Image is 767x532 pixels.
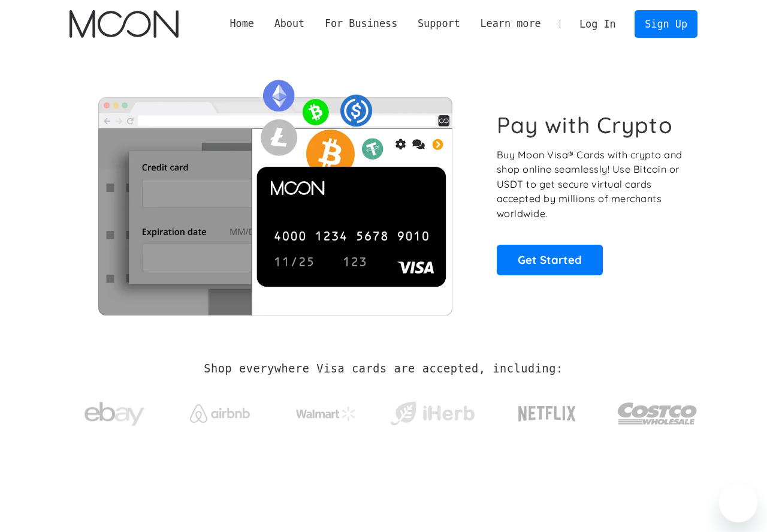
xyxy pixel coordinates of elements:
[296,407,356,421] img: Walmart
[315,16,407,31] div: For Business
[569,11,626,37] a: Log In
[517,399,577,429] img: Netflix
[70,71,480,315] img: Moon Cards let you spend your crypto anywhere Visa is accepted.
[497,112,673,139] h1: Pay with Crypto
[388,386,477,435] a: iHerb
[325,16,397,31] div: For Business
[220,16,264,31] a: Home
[70,10,178,38] img: Moon Logo
[407,16,470,31] div: Support
[494,387,601,435] a: Netflix
[617,379,697,442] a: Costco
[497,148,684,221] p: Buy Moon Visa® Cards with crypto and shop online seamlessly! Use Bitcoin or USDT to get secure vi...
[470,16,551,31] div: Learn more
[480,16,540,31] div: Learn more
[388,398,477,429] img: iHerb
[497,245,603,275] a: Get Started
[418,16,460,31] div: Support
[84,395,144,433] img: ebay
[274,16,305,31] div: About
[282,395,371,427] a: Walmart
[635,10,697,37] a: Sign Up
[70,383,159,439] a: ebay
[176,392,265,429] a: Airbnb
[70,10,178,38] a: home
[204,362,563,375] h2: Shop everywhere Visa cards are accepted, including:
[190,404,250,423] img: Airbnb
[617,391,697,436] img: Costco
[264,16,315,31] div: About
[719,484,757,522] iframe: Button to launch messaging window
